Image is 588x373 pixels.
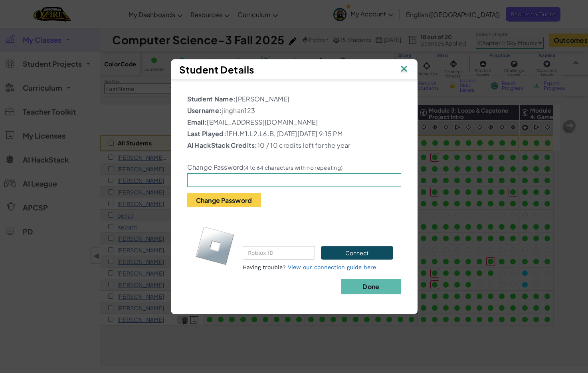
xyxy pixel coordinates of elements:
button: Connect [321,246,393,260]
b: Email: [187,118,207,126]
input: Roblox ID [243,246,315,260]
p: Connect the student's CodeCombat and Roblox accounts. [243,221,393,240]
img: IconClose.svg [399,63,409,75]
small: (4 to 64 characters with no repeating) [244,164,343,171]
b: AI HackStack Credits: [187,141,257,149]
p: [PERSON_NAME] [187,94,401,104]
span: Student Details [179,63,254,75]
p: [EMAIL_ADDRESS][DOMAIN_NAME] [187,117,401,127]
b: Username: [187,106,222,115]
p: 10 / 10 credits left for the year [187,141,401,150]
b: Last Played: [187,129,227,138]
p: 1FH.M1.L2.L6.B, [DATE][DATE] 9:15 PM [187,129,401,139]
label: Change Password [187,163,343,171]
b: Done [362,282,379,291]
button: Done [341,279,401,294]
p: jinghan123 [187,106,401,115]
img: roblox-logo.svg [195,226,235,266]
b: Student Name: [187,95,236,103]
button: Change Password [187,193,261,207]
span: Having trouble? [243,264,286,270]
a: View our connection guide here [288,264,376,270]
